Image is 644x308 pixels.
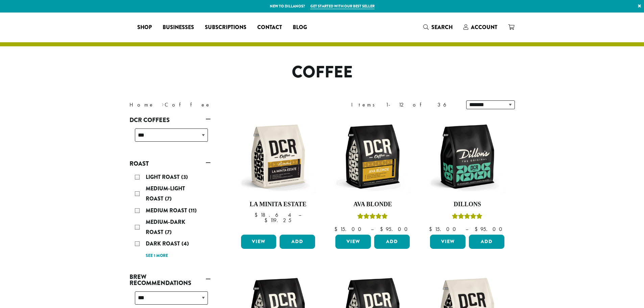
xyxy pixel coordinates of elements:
span: Shop [137,23,152,32]
span: $ [475,226,480,233]
bdi: 95.00 [380,226,411,233]
span: Medium Roast [146,207,189,214]
div: Items 1-12 of 36 [351,101,456,109]
bdi: 15.00 [429,226,459,233]
span: (7) [165,195,172,203]
a: View [430,235,466,249]
nav: Breadcrumb [129,101,312,109]
span: – [371,226,374,233]
span: – [466,226,468,233]
span: (11) [189,207,197,214]
span: $ [255,211,260,218]
span: Contact [257,23,282,32]
span: – [299,211,301,218]
span: Subscriptions [205,23,246,32]
div: Rated 5.00 out of 5 [357,212,388,222]
button: Add [469,235,504,249]
span: (3) [181,173,188,181]
span: (7) [165,228,172,236]
a: Brew Recommendations [129,271,211,289]
div: DCR Coffees [129,126,211,150]
span: Businesses [163,23,194,32]
span: (4) [182,240,189,247]
bdi: 95.00 [475,226,505,233]
span: $ [264,217,270,224]
a: Ava BlondeRated 5.00 out of 5 [334,118,411,232]
span: Light Roast [146,173,181,181]
span: $ [429,226,435,233]
span: $ [334,226,340,233]
a: See 1 more [146,253,168,259]
span: Medium-Dark Roast [146,218,185,236]
a: View [241,235,277,249]
a: Shop [132,22,157,33]
bdi: 119.25 [264,217,291,224]
span: Medium-Light Roast [146,185,185,203]
h4: Dillons [428,201,506,208]
span: › [162,98,164,109]
span: Blog [293,23,307,32]
bdi: 18.64 [255,211,292,218]
img: DCR-12oz-Ava-Blonde-Stock-scaled.png [334,118,411,195]
a: Roast [129,158,211,169]
h1: Coffee [124,63,520,82]
span: Dark Roast [146,240,182,247]
h4: Ava Blonde [334,201,411,208]
a: Home [129,101,154,108]
h4: La Minita Estate [239,201,317,208]
bdi: 15.00 [334,226,364,233]
a: La Minita Estate [239,118,317,232]
span: Search [431,23,453,31]
img: DCR-12oz-La-Minita-Estate-Stock-scaled.png [239,118,317,195]
a: Search [418,22,458,33]
span: $ [380,226,386,233]
span: Account [471,23,497,31]
img: DCR-12oz-Dillons-Stock-scaled.png [428,118,506,195]
a: DCR Coffees [129,114,211,126]
a: DillonsRated 5.00 out of 5 [428,118,506,232]
div: Roast [129,169,211,263]
a: Get started with our best seller [310,3,375,9]
button: Add [374,235,410,249]
div: Rated 5.00 out of 5 [452,212,482,222]
a: View [335,235,371,249]
button: Add [280,235,315,249]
